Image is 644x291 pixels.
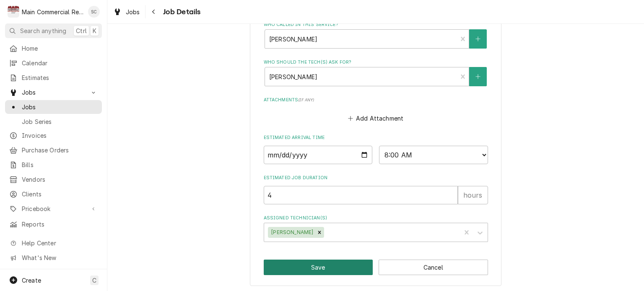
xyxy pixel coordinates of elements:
div: Attachments [264,97,488,124]
div: [PERSON_NAME] [268,227,315,238]
a: Go to Jobs [5,85,102,99]
input: Date [264,146,373,164]
label: Estimated Arrival Time [264,134,488,141]
div: SC [88,6,100,18]
a: Go to Help Center [5,236,102,250]
span: Jobs [22,88,85,97]
div: Remove Caleb Gorton [315,227,324,238]
span: Bills [22,160,98,169]
span: Jobs [22,103,98,111]
button: Create New Contact [469,67,487,86]
label: Who called in this service? [264,21,488,28]
a: Go to What's New [5,251,102,265]
span: Clients [22,190,98,198]
div: Main Commercial Refrigeration Service's Avatar [8,6,19,18]
a: Reports [5,217,102,231]
a: Vendors [5,173,102,186]
a: Purchase Orders [5,143,102,157]
a: Calendar [5,56,102,70]
select: Time Select [379,146,488,164]
div: M [8,6,19,18]
span: ( if any ) [298,98,314,102]
span: Create [22,277,41,284]
a: Estimates [5,71,102,85]
a: Bills [5,158,102,172]
span: Invoices [22,131,98,140]
span: Pricebook [22,204,85,213]
button: Add Attachment [346,112,405,124]
div: Estimated Job Duration [264,175,488,204]
button: Navigate back [147,5,161,18]
span: Search anything [20,26,66,35]
a: Job Series [5,115,102,129]
span: What's New [22,253,97,262]
div: Button Group [264,260,488,275]
span: Reports [22,220,98,229]
a: Clients [5,187,102,201]
span: Estimates [22,73,98,82]
span: Calendar [22,59,98,67]
label: Estimated Job Duration [264,175,488,181]
button: Save [264,260,373,275]
label: Attachments [264,97,488,103]
div: Estimated Arrival Time [264,134,488,164]
span: Job Details [161,6,201,18]
div: hours [458,186,488,204]
div: Button Group Row [264,260,488,275]
a: Home [5,41,102,55]
div: Who called in this service? [264,21,488,49]
span: Purchase Orders [22,146,98,155]
svg: Create New Contact [475,74,480,80]
span: Ctrl [76,26,87,35]
a: Jobs [110,5,143,19]
div: Sharon Campbell's Avatar [88,6,100,18]
span: C [92,276,96,285]
span: Vendors [22,175,98,184]
button: Search anythingCtrlK [5,23,102,38]
span: K [93,26,96,35]
span: Home [22,44,98,53]
span: Jobs [126,8,140,16]
span: Help Center [22,239,97,247]
label: Who should the tech(s) ask for? [264,59,488,66]
button: Cancel [379,260,488,275]
button: Create New Contact [469,29,487,49]
svg: Create New Contact [475,36,480,42]
a: Go to Pricebook [5,202,102,216]
div: Main Commercial Refrigeration Service [22,8,83,16]
label: Assigned Technician(s) [264,215,488,221]
a: Invoices [5,129,102,142]
span: Job Series [22,117,98,126]
div: Who should the tech(s) ask for? [264,59,488,86]
div: Assigned Technician(s) [264,215,488,242]
a: Jobs [5,100,102,114]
